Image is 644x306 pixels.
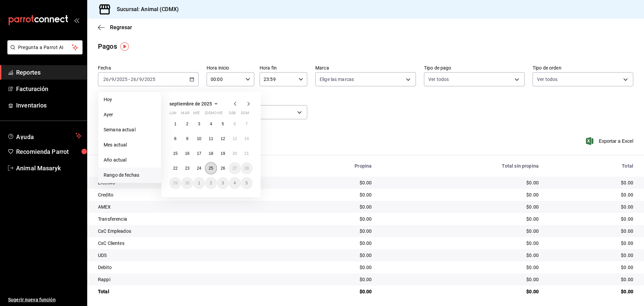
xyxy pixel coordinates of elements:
abbr: 17 de septiembre de 2025 [197,151,201,156]
span: / [114,77,116,82]
button: 4 de octubre de 2025 [229,177,240,189]
input: -- [111,77,114,82]
button: 10 de septiembre de 2025 [193,133,205,145]
div: Debito [98,264,274,271]
input: ---- [144,77,156,82]
button: 29 de septiembre de 2025 [169,177,181,189]
span: Año actual [104,157,156,164]
span: / [142,77,144,82]
div: $0.00 [549,204,633,210]
span: Hoy [104,96,156,103]
label: Fecha [98,65,199,70]
button: 9 de septiembre de 2025 [181,133,193,145]
div: $0.00 [549,228,633,234]
div: Total [549,163,633,169]
button: 13 de septiembre de 2025 [229,133,240,145]
button: 3 de octubre de 2025 [217,177,229,189]
button: 25 de septiembre de 2025 [205,162,217,174]
span: Ver todos [428,76,449,83]
div: $0.00 [549,276,633,283]
div: $0.00 [284,216,372,222]
abbr: 10 de septiembre de 2025 [197,136,201,141]
img: Tooltip marker [120,42,129,51]
button: 12 de septiembre de 2025 [217,133,229,145]
div: $0.00 [382,228,539,234]
abbr: 25 de septiembre de 2025 [209,166,213,171]
abbr: 2 de octubre de 2025 [210,181,212,185]
span: Semana actual [104,126,156,133]
div: $0.00 [549,216,633,222]
abbr: 1 de octubre de 2025 [198,181,200,185]
abbr: 4 de octubre de 2025 [233,181,236,185]
button: 16 de septiembre de 2025 [181,147,193,160]
div: $0.00 [549,191,633,198]
abbr: 14 de septiembre de 2025 [245,136,249,141]
abbr: 13 de septiembre de 2025 [232,136,237,141]
span: Reportes [16,68,82,77]
abbr: martes [181,111,189,118]
div: $0.00 [382,276,539,283]
abbr: jueves [205,111,245,118]
div: $0.00 [284,228,372,234]
abbr: 6 de septiembre de 2025 [233,122,236,126]
button: 5 de octubre de 2025 [241,177,253,189]
div: $0.00 [382,252,539,259]
abbr: 2 de septiembre de 2025 [186,122,189,126]
abbr: 22 de septiembre de 2025 [173,166,177,171]
abbr: sábado [229,111,236,118]
span: Ayuda [16,132,73,140]
button: 2 de septiembre de 2025 [181,118,193,130]
div: $0.00 [284,204,372,210]
abbr: 20 de septiembre de 2025 [232,151,237,156]
button: 7 de septiembre de 2025 [241,118,253,130]
abbr: 27 de septiembre de 2025 [232,166,237,171]
input: -- [103,77,109,82]
div: Rappi [98,276,274,283]
div: $0.00 [382,204,539,210]
div: $0.00 [382,240,539,247]
button: 1 de septiembre de 2025 [169,118,181,130]
abbr: 18 de septiembre de 2025 [209,151,213,156]
button: 20 de septiembre de 2025 [229,147,240,160]
abbr: 26 de septiembre de 2025 [221,166,225,171]
abbr: 16 de septiembre de 2025 [185,151,189,156]
span: Elige las marcas [320,76,354,83]
button: 15 de septiembre de 2025 [169,147,181,160]
div: CxC Empleados [98,228,274,234]
button: 30 de septiembre de 2025 [181,177,193,189]
div: $0.00 [284,191,372,198]
button: septiembre de 2025 [169,100,220,108]
div: $0.00 [549,264,633,271]
div: $0.00 [284,264,372,271]
abbr: 4 de septiembre de 2025 [210,122,212,126]
abbr: domingo [241,111,249,118]
button: 28 de septiembre de 2025 [241,162,253,174]
button: 14 de septiembre de 2025 [241,133,253,145]
span: septiembre de 2025 [169,101,212,106]
abbr: 19 de septiembre de 2025 [221,151,225,156]
span: Regresar [110,24,132,31]
div: $0.00 [382,288,539,295]
button: 2 de octubre de 2025 [205,177,217,189]
div: Credito [98,191,274,198]
abbr: 30 de septiembre de 2025 [185,181,189,185]
label: Tipo de orden [533,65,633,70]
abbr: 23 de septiembre de 2025 [185,166,189,171]
abbr: miércoles [193,111,200,118]
span: / [137,77,139,82]
div: $0.00 [284,179,372,186]
div: Total sin propina [382,163,539,169]
span: / [109,77,111,82]
abbr: 1 de septiembre de 2025 [174,122,176,126]
div: Propina [284,163,372,169]
abbr: 9 de septiembre de 2025 [186,136,189,141]
button: 23 de septiembre de 2025 [181,162,193,174]
span: Ayer [104,111,156,118]
div: $0.00 [284,240,372,247]
abbr: 5 de octubre de 2025 [246,181,248,185]
div: $0.00 [549,179,633,186]
div: $0.00 [549,252,633,259]
abbr: 29 de septiembre de 2025 [173,181,177,185]
button: open_drawer_menu [74,17,79,23]
span: Recomienda Parrot [16,147,82,156]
